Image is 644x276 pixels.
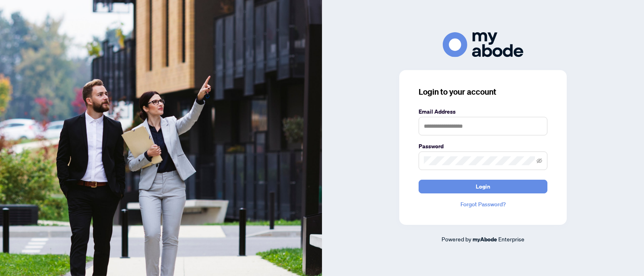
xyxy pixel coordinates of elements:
[473,235,497,244] a: myAbode
[443,32,523,57] img: ma-logo
[442,235,471,243] span: Powered by
[419,200,547,209] a: Forgot Password?
[419,107,547,116] label: Email Address
[419,180,547,193] button: Login
[476,180,490,193] span: Login
[419,142,547,151] label: Password
[498,235,524,243] span: Enterprise
[537,158,542,164] span: eye-invisible
[419,86,547,98] h3: Login to your account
